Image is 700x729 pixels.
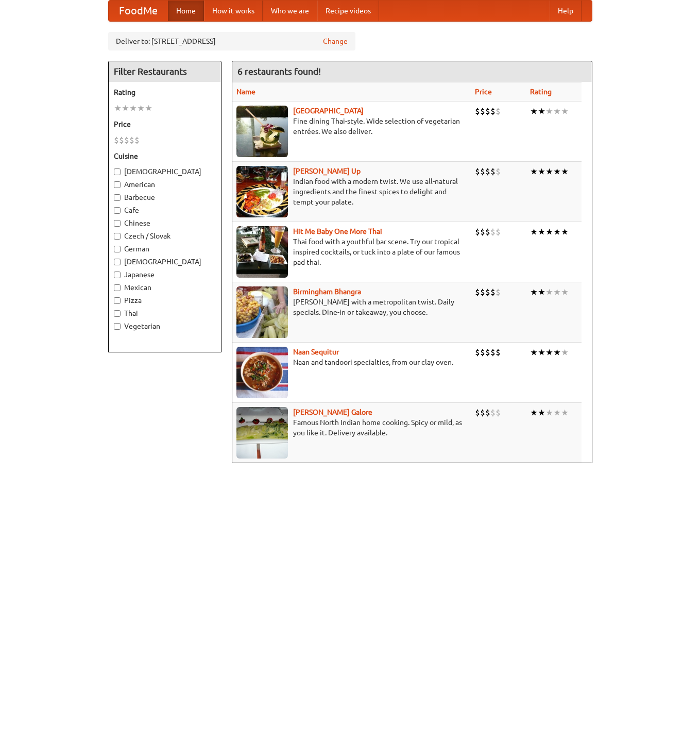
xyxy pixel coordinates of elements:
li: $ [124,134,129,146]
input: [DEMOGRAPHIC_DATA] [114,259,121,265]
li: $ [475,106,480,117]
li: ★ [561,166,569,177]
li: ★ [538,106,545,117]
a: [GEOGRAPHIC_DATA] [293,107,364,115]
label: [DEMOGRAPHIC_DATA] [114,257,216,267]
label: German [114,244,216,254]
li: ★ [538,347,545,358]
input: Japanese [114,272,121,278]
li: $ [496,347,501,358]
img: currygalore.jpg [236,407,288,459]
li: ★ [553,347,561,358]
label: Chinese [114,218,216,228]
h5: Price [114,119,216,129]
li: ★ [137,103,145,114]
li: $ [475,347,480,358]
li: ★ [530,407,538,418]
label: Japanese [114,269,216,280]
li: $ [485,407,490,418]
a: Home [168,1,204,21]
li: ★ [530,347,538,358]
li: $ [496,106,501,117]
li: ★ [561,106,569,117]
li: $ [490,347,496,358]
li: $ [490,226,496,238]
label: Thai [114,308,216,318]
ng-pluralize: 6 restaurants found! [237,66,321,76]
li: ★ [553,166,561,177]
li: $ [480,166,485,177]
input: Barbecue [114,194,121,201]
input: Cafe [114,207,121,214]
input: Mexican [114,284,121,291]
li: ★ [530,286,538,298]
input: Pizza [114,297,121,304]
li: $ [485,226,490,238]
li: $ [485,166,490,177]
li: $ [490,166,496,177]
li: ★ [145,103,152,114]
li: ★ [545,347,553,358]
p: Fine dining Thai-style. Wide selection of vegetarian entrées. We also deliver. [236,116,467,137]
a: [PERSON_NAME] Up [293,167,361,175]
img: satay.jpg [236,106,288,157]
li: $ [490,407,496,418]
li: ★ [545,407,553,418]
li: ★ [530,106,538,117]
label: American [114,179,216,190]
li: ★ [538,407,545,418]
a: Help [550,1,582,21]
div: Deliver to: [STREET_ADDRESS] [108,32,355,50]
li: ★ [545,286,553,298]
label: [DEMOGRAPHIC_DATA] [114,166,216,177]
li: $ [496,226,501,238]
li: ★ [530,166,538,177]
li: ★ [561,286,569,298]
li: $ [485,106,490,117]
li: ★ [545,106,553,117]
input: Thai [114,310,121,317]
h4: Filter Restaurants [109,61,221,82]
label: Vegetarian [114,321,216,331]
li: ★ [553,226,561,238]
b: Naan Sequitur [293,348,339,356]
li: $ [480,407,485,418]
label: Pizza [114,295,216,306]
li: ★ [122,103,129,114]
li: ★ [114,103,122,114]
li: ★ [561,407,569,418]
li: $ [134,134,140,146]
li: ★ [538,286,545,298]
img: naansequitur.jpg [236,347,288,398]
h5: Cuisine [114,151,216,161]
a: Hit Me Baby One More Thai [293,227,382,235]
label: Czech / Slovak [114,231,216,241]
p: Famous North Indian home cooking. Spicy or mild, as you like it. Delivery available. [236,417,467,438]
label: Mexican [114,282,216,293]
b: [PERSON_NAME] Galore [293,408,372,416]
a: Price [475,88,492,96]
li: ★ [538,166,545,177]
a: Change [323,36,348,46]
li: $ [475,407,480,418]
input: Czech / Slovak [114,233,121,240]
a: Rating [530,88,552,96]
a: Recipe videos [317,1,379,21]
li: $ [119,134,124,146]
input: Vegetarian [114,323,121,330]
li: ★ [530,226,538,238]
li: $ [480,106,485,117]
p: Naan and tandoori specialties, from our clay oven. [236,357,467,367]
a: Name [236,88,255,96]
p: Thai food with a youthful bar scene. Try our tropical inspired cocktails, or tuck into a plate of... [236,236,467,267]
li: $ [490,286,496,298]
li: $ [475,166,480,177]
p: [PERSON_NAME] with a metropolitan twist. Daily specials. Dine-in or takeaway, you choose. [236,297,467,317]
li: ★ [561,226,569,238]
li: $ [496,166,501,177]
a: Who we are [263,1,317,21]
label: Cafe [114,205,216,215]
